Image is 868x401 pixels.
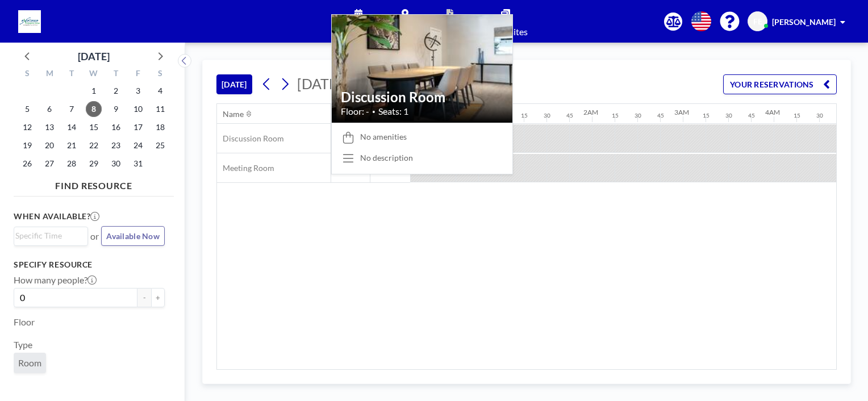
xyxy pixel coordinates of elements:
[816,112,823,119] div: 30
[723,74,837,94] button: YOUR RESERVATIONS
[15,229,81,242] input: Search for option
[360,153,413,163] div: No description
[152,101,168,117] span: Saturday, October 11, 2025
[108,156,124,172] span: Thursday, October 30, 2025
[130,83,146,99] span: Friday, October 3, 2025
[90,231,99,242] span: or
[64,101,80,117] span: Tuesday, October 7, 2025
[360,132,407,142] span: No amenities
[127,67,149,82] div: F
[16,67,39,82] div: S
[108,137,124,153] span: Thursday, October 23, 2025
[19,156,35,172] span: Sunday, October 26, 2025
[332,9,512,129] img: resource-image
[108,101,124,117] span: Thursday, October 9, 2025
[674,108,689,116] div: 3AM
[39,67,61,82] div: M
[151,288,165,307] button: +
[14,316,35,328] label: Floor
[108,83,124,99] span: Thursday, October 2, 2025
[41,137,57,153] span: Monday, October 20, 2025
[794,112,800,119] div: 15
[378,106,408,117] span: Seats: 1
[341,89,503,106] h2: Discussion Room
[703,112,710,119] div: 15
[41,156,57,172] span: Monday, October 27, 2025
[130,101,146,117] span: Friday, October 10, 2025
[223,109,244,119] div: Name
[64,137,80,153] span: Tuesday, October 21, 2025
[14,227,87,244] div: Search for option
[86,101,102,117] span: Wednesday, October 8, 2025
[130,137,146,153] span: Friday, October 24, 2025
[149,67,171,82] div: S
[78,48,110,64] div: [DATE]
[152,137,168,153] span: Saturday, October 25, 2025
[61,67,83,82] div: T
[108,119,124,135] span: Thursday, October 16, 2025
[521,112,528,119] div: 15
[18,357,41,368] span: Room
[14,176,174,191] h4: FIND RESOURCE
[19,137,35,153] span: Sunday, October 19, 2025
[612,112,619,119] div: 15
[137,288,151,307] button: -
[217,163,274,173] span: Meeting Room
[372,108,375,115] span: •
[725,112,732,119] div: 30
[19,101,35,117] span: Sunday, October 5, 2025
[544,112,550,119] div: 30
[64,156,80,172] span: Tuesday, October 28, 2025
[635,112,641,119] div: 30
[583,108,598,116] div: 2AM
[130,119,146,135] span: Friday, October 17, 2025
[566,112,573,119] div: 45
[14,260,165,270] h3: Specify resource
[18,10,41,33] img: organization-logo
[14,274,97,286] label: How many people?
[105,67,127,82] div: T
[14,339,32,350] label: Type
[130,156,146,172] span: Friday, October 31, 2025
[86,83,102,99] span: Wednesday, October 1, 2025
[101,226,165,246] button: Available Now
[152,83,168,99] span: Saturday, October 4, 2025
[152,119,168,135] span: Saturday, October 18, 2025
[41,101,57,117] span: Monday, October 6, 2025
[341,106,369,117] span: Floor: -
[41,119,57,135] span: Monday, October 13, 2025
[753,16,762,27] span: FE
[772,17,836,27] span: [PERSON_NAME]
[106,231,160,241] span: Available Now
[19,119,35,135] span: Sunday, October 12, 2025
[86,156,102,172] span: Wednesday, October 29, 2025
[217,133,284,144] span: Discussion Room
[657,112,664,119] div: 45
[86,119,102,135] span: Wednesday, October 15, 2025
[83,67,105,82] div: W
[748,112,755,119] div: 45
[297,75,342,92] span: [DATE]
[86,137,102,153] span: Wednesday, October 22, 2025
[216,74,252,94] button: [DATE]
[765,108,780,116] div: 4AM
[64,119,80,135] span: Tuesday, October 14, 2025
